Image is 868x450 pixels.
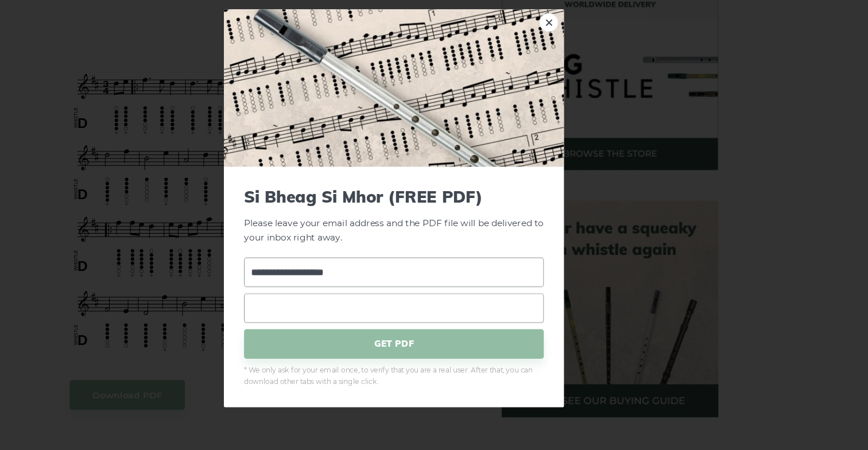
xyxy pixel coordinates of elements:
img: Tin Whistle Tab Preview [279,44,589,187]
span: Si­ Bheag Si­ Mhor (FREE PDF) [297,205,571,223]
span: * We only ask for your email once, to verify that you are a real user. After that, you can downlo... [297,367,571,388]
p: Please leave your email address and the PDF file will be delivered to your inbox right away. [297,205,571,258]
span: GET PDF [297,335,571,362]
a: × [567,47,584,64]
